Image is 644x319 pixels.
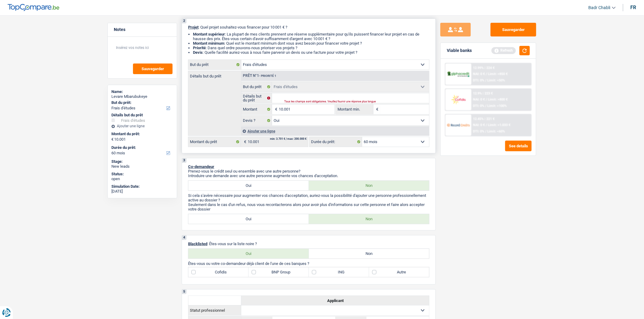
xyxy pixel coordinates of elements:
div: Détails but du prêt [111,113,173,118]
label: Durée du prêt: [111,145,172,150]
div: [DATE] [111,189,173,194]
p: Seulement dans le cas d'un refus, nous vous recontacterons alors pour avoir plus d'informations s... [188,202,429,211]
span: / [486,72,487,76]
label: Autre [369,267,429,277]
span: NAI: 0 € [473,123,485,127]
div: 12.45% | 221 € [473,117,495,121]
span: € [272,105,279,114]
button: Sauvegarder [491,23,536,36]
p: Prenez-vous le crédit seul ou ensemble avec une autre personne? [188,169,429,173]
label: ING [309,267,369,277]
span: / [485,129,487,133]
div: 12.9% | 223 € [473,91,493,95]
label: Détails but du prêt [241,93,272,103]
label: Devis ? [241,116,272,125]
div: Refresh [492,47,516,54]
span: Limit: <100% [488,104,507,108]
div: Levare Mbarubukeye [111,94,173,99]
div: Stage: [111,159,173,164]
div: open [111,177,173,181]
a: Badr Chabli [584,3,616,13]
div: 4 [182,235,187,240]
li: : Dans quel ordre pouvons-nous prioriser vos projets ? [193,46,429,50]
img: Record Credits [447,119,470,131]
label: Durée du prêt: [310,137,362,147]
label: Non [309,214,429,224]
label: Oui [188,181,309,190]
span: Co-demandeur [188,164,214,169]
label: Montant [241,105,272,114]
th: Statut professionnel [188,305,241,315]
div: Tous les champs sont obligatoires. Veuillez fournir une réponse plus longue [284,101,414,103]
div: Ajouter une ligne [241,127,429,135]
span: DTI: 0% [473,129,485,133]
li: : La plupart de mes clients prennent une réserve supplémentaire pour qu'ils puissent financer leu... [193,32,429,41]
span: Limit: <50% [488,78,505,82]
h5: Notes [114,27,171,32]
span: Limit: >800 € [488,98,508,101]
span: € [241,137,248,147]
li: : Quelle facilité auriez-vous à nous faire parvenir un devis ou une facture pour votre projet ? [193,50,429,55]
div: Viable banks [447,48,472,53]
span: NAI: 0 € [473,98,485,101]
div: Status: [111,172,173,177]
th: Applicant [241,296,429,305]
label: BNP Group [249,267,309,277]
label: Détails but du prêt [188,71,241,78]
div: Prêt n°1 [241,74,278,78]
div: Simulation Date: [111,184,173,189]
span: Badr Chabli [589,5,611,10]
div: New leads [111,164,173,169]
label: Montant du prêt: [111,132,172,136]
div: 2 [182,19,187,23]
button: Sauvegarder [133,63,173,74]
label: But du prêt [241,82,272,92]
span: Limit: <60% [488,129,505,133]
span: NAI: 0 € [473,72,485,76]
p: Si cela s'avère nécessaire pour augmenter vos chances d'acceptation, auriez-vous la possibilité d... [188,193,429,202]
li: : Quel est le montant minimum dont vous avez besoin pour financer votre projet ? [193,41,429,46]
p: : Quel projet souhaitez-vous financer pour 10 001 € ? [188,25,429,29]
div: 5 [182,290,187,294]
span: € [111,137,114,142]
label: But du prêt: [111,100,172,105]
img: TopCompare Logo [8,4,59,11]
p: Introduire une demande avec une autre personne augmente vos chances d'acceptation. [188,173,429,178]
label: Oui [188,249,309,259]
img: AlphaCredit [447,71,470,78]
label: Oui [188,214,309,224]
button: See details [505,141,532,151]
span: Sauvegarder [142,67,164,71]
p: : Êtes-vous sur la liste noire ? [188,242,429,246]
label: Montant min. [336,105,373,114]
span: Blacklisted [188,242,207,246]
strong: Montant minimum [193,41,224,46]
span: / [486,98,487,101]
strong: Montant supérieur [193,32,225,36]
div: fr [631,5,636,10]
span: / [485,104,487,108]
p: Êtes-vous ou votre co-demandeur déjà client de l'une de ces banques ? [188,261,429,266]
span: Limit: >1.033 € [488,123,511,127]
span: € [373,105,380,114]
strong: Priorité [193,46,206,50]
div: Ajouter une ligne [111,124,173,128]
span: / [485,78,487,82]
span: Devis [193,50,203,55]
label: But du prêt [188,60,241,70]
div: 3 [182,158,187,163]
img: Cofidis [447,94,470,105]
span: DTI: 0% [473,104,485,108]
span: - Priorité 1 [259,74,276,77]
div: Name: [111,89,173,94]
label: Cofidis [188,267,249,277]
label: Montant du prêt [188,137,241,147]
span: DTI: 0% [473,78,485,82]
span: Limit: >850 € [488,72,508,76]
span: Projet [188,25,198,29]
label: Non [309,181,429,190]
label: Non [309,249,429,259]
div: min: 3.701 € / max: 200.000 € [270,138,306,140]
span: / [486,123,487,127]
div: 12.99% | 224 € [473,66,495,70]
